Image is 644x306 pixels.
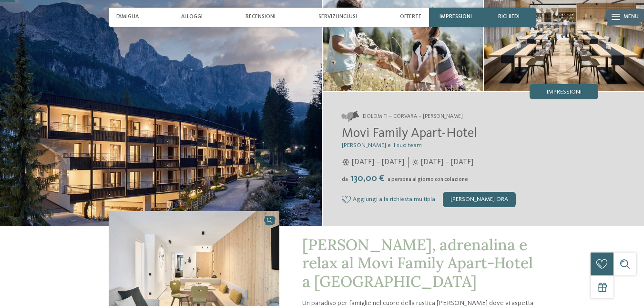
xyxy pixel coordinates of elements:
[547,89,582,95] span: Impressioni
[342,177,348,182] span: da
[318,14,357,20] span: Servizi inclusi
[421,157,473,168] span: [DATE] – [DATE]
[245,14,276,20] span: Recensioni
[400,14,421,20] span: Offerte
[116,14,139,20] span: Famiglia
[181,14,203,20] span: Alloggi
[388,177,468,182] span: a persona al giorno con colazione
[342,127,477,140] span: Movi Family Apart-Hotel
[352,157,404,168] span: [DATE] – [DATE]
[302,235,533,291] span: [PERSON_NAME], adrenalina e relax al Movi Family Apart-Hotel a [GEOGRAPHIC_DATA]
[342,142,422,148] span: [PERSON_NAME] e il suo team
[412,159,419,166] i: Orari d'apertura estate
[342,159,350,166] i: Orari d'apertura inverno
[440,14,472,20] span: Impressioni
[498,14,520,20] span: richiedi
[443,192,516,207] div: [PERSON_NAME] ora
[353,196,435,203] span: Aggiungi alla richiesta multipla
[349,174,387,183] span: 130,00 €
[363,113,463,121] span: Dolomiti – Corvara – [PERSON_NAME]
